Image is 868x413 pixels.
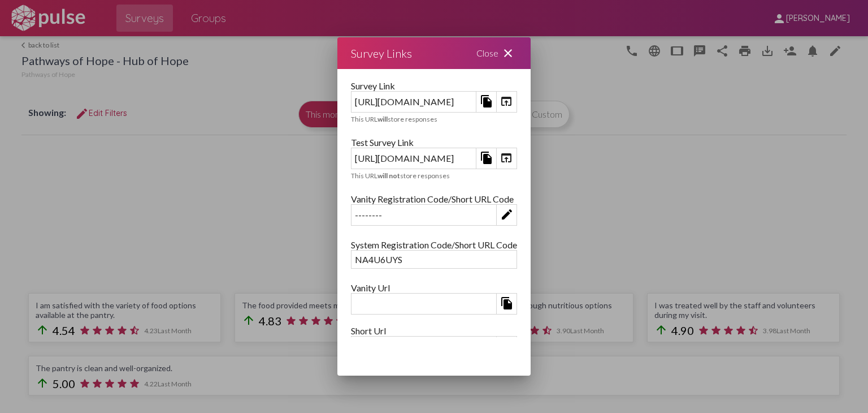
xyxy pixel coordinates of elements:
mat-icon: edit [500,208,514,221]
div: Test Survey Link [351,137,517,148]
mat-icon: close [501,46,515,60]
mat-icon: file_copy [480,94,493,108]
div: Vanity Registration Code/Short URL Code [351,193,517,204]
div: Close [463,37,531,69]
mat-icon: file_copy [480,151,493,165]
div: [URL][DOMAIN_NAME] [351,149,476,167]
div: Survey Links [351,44,412,62]
div: NA4U6UYS [351,251,517,268]
b: will [377,115,388,123]
mat-icon: file_copy [500,296,514,310]
b: will not [377,171,400,180]
div: Vanity Url [351,282,517,293]
div: [URL][DOMAIN_NAME] [351,93,476,110]
mat-icon: open_in_browser [500,151,513,165]
div: Survey Link [351,80,517,91]
div: This URL store responses [351,115,517,123]
div: This URL store responses [351,171,517,180]
div: System Registration Code/Short URL Code [351,239,517,250]
div: -------- [351,206,496,223]
mat-icon: open_in_browser [500,94,513,108]
div: Short Url [351,325,517,336]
